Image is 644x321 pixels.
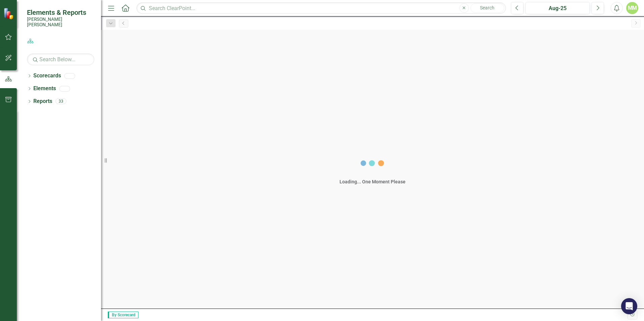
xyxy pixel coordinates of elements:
[525,2,590,14] button: Aug-25
[621,298,637,314] div: Open Intercom Messenger
[340,178,406,185] div: Loading... One Moment Please
[56,99,66,104] div: 33
[27,8,94,16] span: Elements & Reports
[480,5,494,10] span: Search
[136,2,506,14] input: Search ClearPoint...
[27,53,94,65] input: Search Below...
[33,85,56,93] a: Elements
[471,3,504,13] button: Search
[3,8,15,20] img: ClearPoint Strategy
[27,16,94,28] small: [PERSON_NAME] [PERSON_NAME]
[108,312,138,318] span: By Scorecard
[528,4,587,12] div: Aug-25
[626,2,638,14] button: MM
[33,98,52,105] a: Reports
[33,72,61,80] a: Scorecards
